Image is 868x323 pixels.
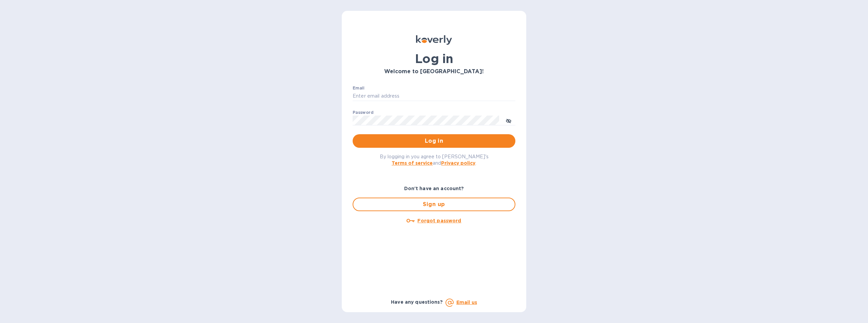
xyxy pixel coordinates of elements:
[502,114,515,127] button: toggle password visibility
[353,68,515,75] h3: Welcome to [GEOGRAPHIC_DATA]!
[404,186,464,191] b: Don't have an account?
[353,198,515,211] button: Sign up
[416,35,452,45] img: Koverly
[353,91,515,101] input: Enter email address
[441,160,475,166] a: Privacy policy
[358,137,510,145] span: Log in
[353,110,373,115] label: Password
[391,299,443,305] b: Have any questions?
[359,200,509,208] span: Sign up
[353,134,515,148] button: Log in
[456,300,477,305] a: Email us
[353,86,364,90] label: Email
[380,154,489,166] span: By logging in you agree to [PERSON_NAME]'s and .
[353,52,515,66] h1: Log in
[392,160,433,166] a: Terms of service
[417,218,461,223] u: Forgot password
